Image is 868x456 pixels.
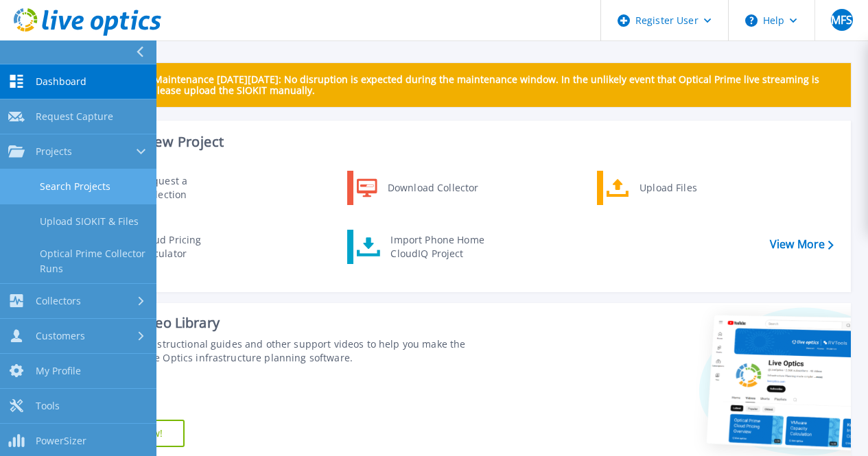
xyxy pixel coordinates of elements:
a: Cloud Pricing Calculator [97,230,237,264]
h3: Start a New Project [97,134,833,149]
span: Tools [36,400,60,412]
span: Dashboard [36,75,86,88]
div: Cloud Pricing Calculator [132,233,234,261]
span: Customers [36,330,85,342]
div: Support Video Library [80,314,488,332]
span: Projects [36,145,72,158]
div: Import Phone Home CloudIQ Project [384,233,491,261]
a: Download Collector [347,171,488,205]
a: Request a Collection [97,171,237,205]
div: Upload Files [633,174,734,202]
div: Find tutorials, instructional guides and other support videos to help you make the most of your L... [80,337,488,365]
span: Request Capture [36,110,113,123]
span: MFS [831,14,852,25]
div: Request a Collection [134,174,234,202]
p: Scheduled Maintenance [DATE][DATE]: No disruption is expected during the maintenance window. In t... [102,74,840,96]
a: Upload Files [597,171,738,205]
span: PowerSizer [36,435,86,447]
a: View More [770,238,834,251]
span: Collectors [36,295,81,307]
div: Download Collector [381,174,484,202]
span: My Profile [36,365,81,377]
